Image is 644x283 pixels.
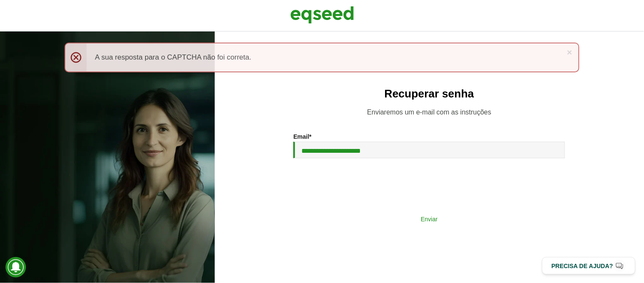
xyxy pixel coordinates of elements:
[319,211,540,227] button: Enviar
[232,88,627,100] h2: Recuperar senha
[293,134,312,140] label: Email
[65,43,580,72] div: A sua resposta para o CAPTCHA não foi correta.
[309,133,312,140] span: Este campo é obrigatório.
[567,48,572,57] a: ×
[290,4,354,26] img: EqSeed Logo
[232,108,627,116] p: Enviaremos um e-mail com as instruções
[365,167,494,200] iframe: reCAPTCHA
